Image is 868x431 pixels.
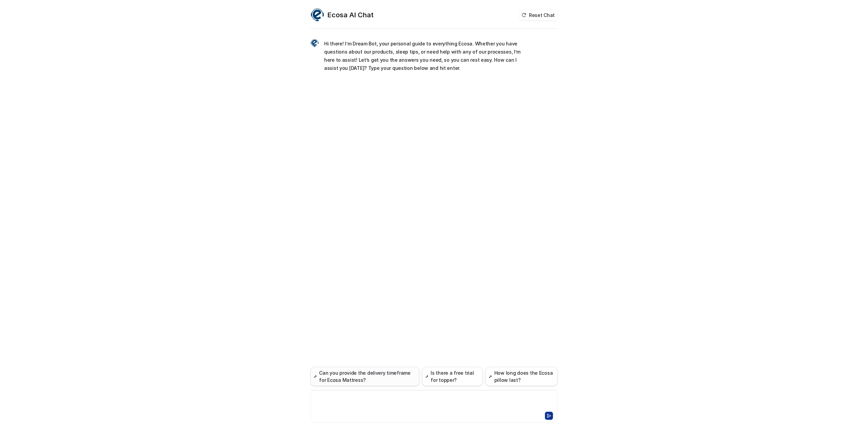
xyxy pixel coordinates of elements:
[324,40,522,72] p: Hi there! I’m Dream Bot, your personal guide to everything Ecosa. Whether you have questions abou...
[422,367,483,386] button: Is there a free trial for topper?
[486,367,557,386] button: How long does the Ecosa pillow last?
[311,367,419,386] button: Can you provide the delivery timeframe for Ecosa Mattress?
[311,39,319,47] img: Widget
[328,10,374,20] h2: Ecosa AI Chat
[519,10,557,20] button: Reset Chat
[311,8,324,22] img: Widget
